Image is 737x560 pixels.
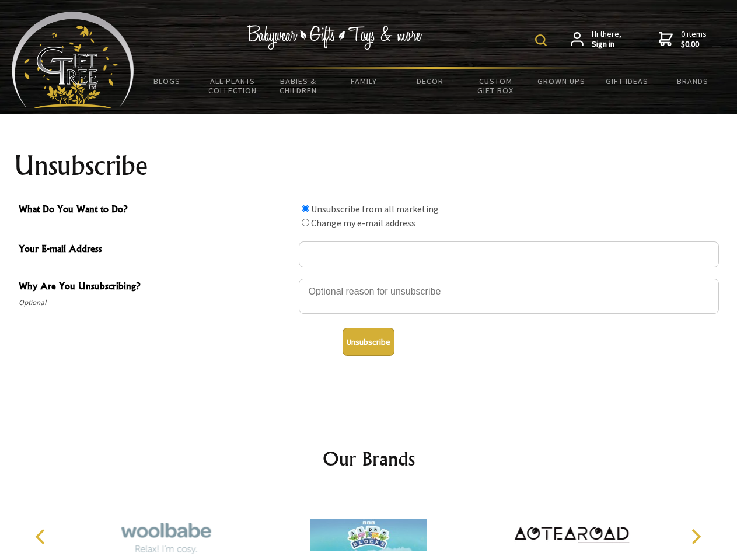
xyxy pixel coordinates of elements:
[681,39,707,50] strong: $0.00
[299,279,719,314] textarea: Why Are You Unsubscribing?
[659,29,707,50] a: 0 items$0.00
[19,296,293,310] span: Optional
[528,69,594,93] a: Grown Ups
[302,205,309,212] input: What Do You Want to Do?
[14,152,724,180] h1: Unsubscribe
[23,444,714,473] h2: Our Brands
[592,29,621,50] span: Hi there,
[535,34,547,46] img: product search
[331,69,397,93] a: Family
[247,25,422,50] img: Babywear - Gifts - Toys & more
[343,328,394,356] button: Unsubscribe
[12,12,134,108] img: Babyware - Gifts - Toys and more...
[134,69,200,93] a: BLOGS
[29,524,55,549] button: Previous
[681,29,707,50] span: 0 items
[592,39,621,50] strong: Sign in
[311,217,415,229] label: Change my e-mail address
[571,29,621,50] a: Hi there,Sign in
[19,202,293,219] span: What Do You Want to Do?
[594,69,660,93] a: Gift Ideas
[683,524,708,549] button: Next
[266,69,331,103] a: Babies & Children
[200,69,266,103] a: All Plants Collection
[311,203,439,215] label: Unsubscribe from all marketing
[397,69,463,93] a: Decor
[299,242,719,267] input: Your E-mail Address
[660,69,726,93] a: Brands
[302,219,309,226] input: What Do You Want to Do?
[463,69,529,103] a: Custom Gift Box
[19,279,293,296] span: Why Are You Unsubscribing?
[19,242,293,258] span: Your E-mail Address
